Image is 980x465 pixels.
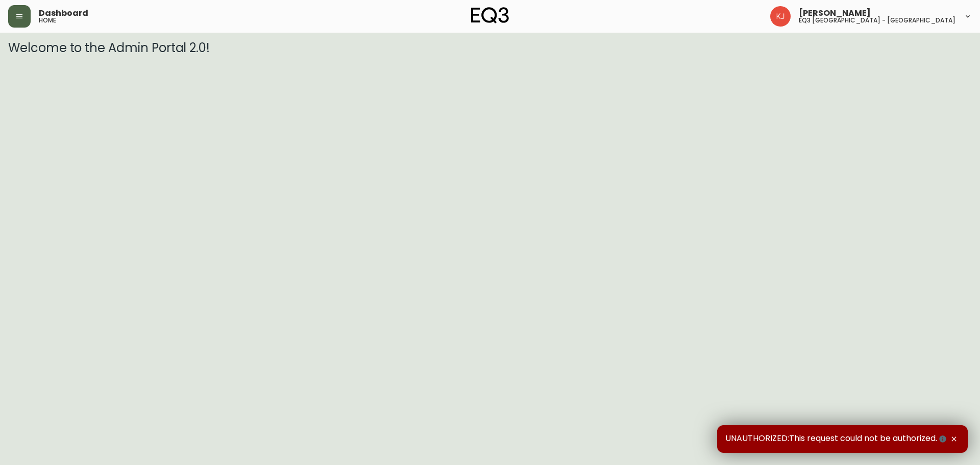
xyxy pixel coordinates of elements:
[471,7,509,23] img: logo
[799,9,871,17] span: [PERSON_NAME]
[725,433,948,445] span: UNAUTHORIZED:This request could not be authorized.
[39,17,56,23] h5: home
[799,17,955,23] h5: eq3 [GEOGRAPHIC_DATA] - [GEOGRAPHIC_DATA]
[8,41,972,55] h3: Welcome to the Admin Portal 2.0!
[770,6,791,27] img: 24a625d34e264d2520941288c4a55f8e
[39,9,88,17] span: Dashboard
